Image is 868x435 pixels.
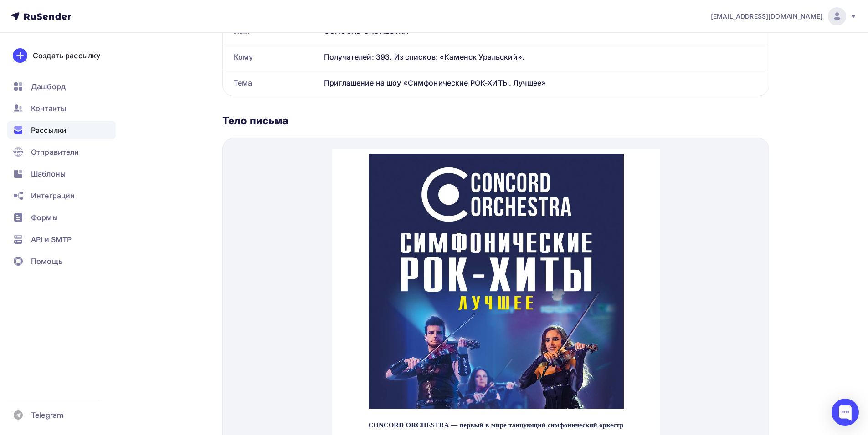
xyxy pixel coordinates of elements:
[7,143,116,161] a: Отправители
[31,147,79,157] span: Отправители
[31,234,72,245] span: API и SMTP
[33,50,100,61] div: Создать рассылку
[223,70,320,96] div: Тема
[31,125,67,136] span: Рассылки
[324,51,758,62] div: Получателей: 393. Из списков: «Каменск Уральский».
[31,190,75,201] span: Интеграции
[31,81,66,92] span: Дашборд
[7,121,116,139] a: Рассылки
[7,99,116,117] a: Контакты
[222,114,769,127] div: Тело письма
[320,70,769,96] div: Приглашение на шоу «Симфонические РОК-ХИТЫ. Лучшее»
[31,168,66,179] span: Шаблоны
[31,256,62,267] span: Помощь
[7,77,116,96] a: Дашборд
[223,44,320,70] div: Кому
[31,212,58,223] span: Формы
[711,12,822,21] span: [EMAIL_ADDRESS][DOMAIN_NAME]
[31,103,66,114] span: Контакты
[7,208,116,227] a: Формы
[31,410,63,420] span: Telegram
[7,165,116,183] a: Шаблоны
[711,7,857,25] a: [EMAIL_ADDRESS][DOMAIN_NAME]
